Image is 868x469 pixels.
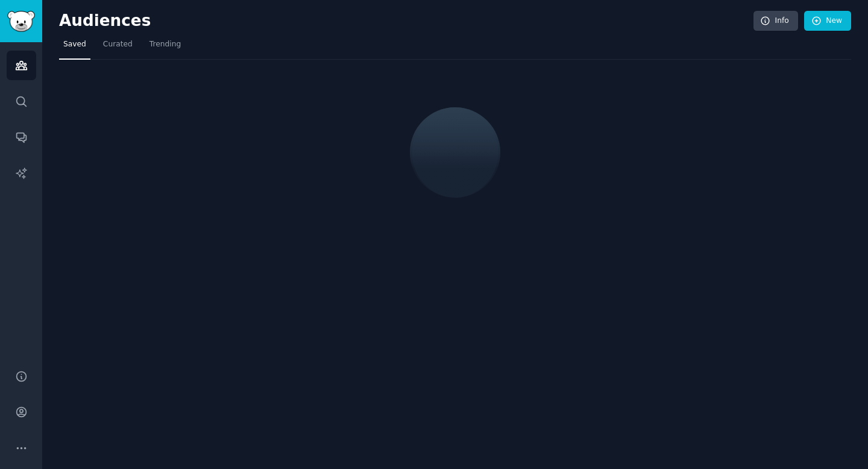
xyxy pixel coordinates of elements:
a: Curated [99,35,137,60]
span: Saved [63,39,86,50]
img: GummySearch logo [7,11,35,32]
a: Trending [145,35,185,60]
a: New [804,11,851,31]
h2: Audiences [59,11,753,31]
a: Info [753,11,798,31]
a: Saved [59,35,90,60]
span: Trending [149,39,181,50]
span: Curated [103,39,133,50]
